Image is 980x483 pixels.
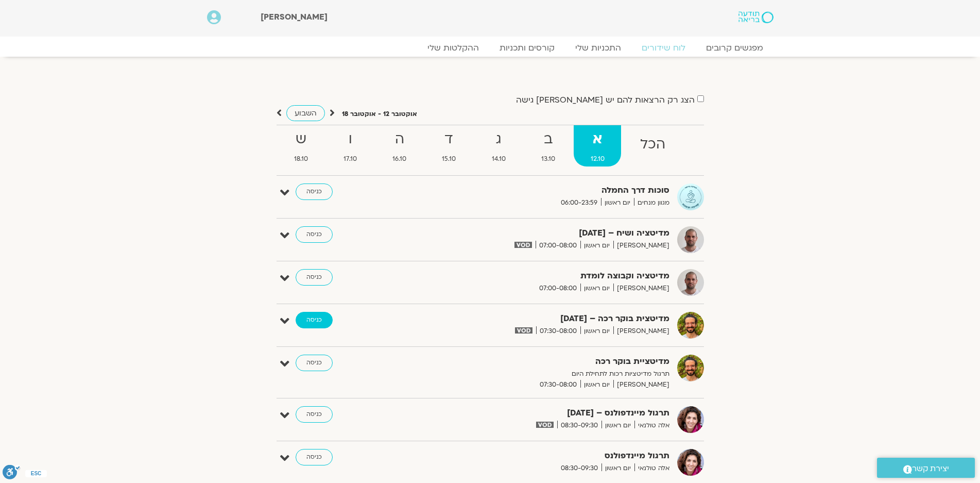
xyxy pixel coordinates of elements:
span: יצירת קשר [912,462,949,476]
strong: ו [327,128,374,151]
a: כניסה [296,226,333,243]
a: מפגשים קרובים [696,43,773,53]
strong: מדיטציה וקבוצה לומדת [417,269,669,283]
a: התכניות שלי [565,43,631,53]
label: הצג רק הרצאות להם יש [PERSON_NAME] גישה [516,95,695,105]
strong: ג [475,128,522,151]
a: כניסה [296,312,333,328]
span: יום ראשון [580,379,613,390]
strong: ה [376,128,423,151]
strong: תרגול מיינדפולנס [417,449,669,463]
a: ה16.10 [376,125,423,166]
img: vodicon [514,242,531,248]
span: יום ראשון [601,420,634,431]
a: קורסים ותכניות [489,43,565,53]
span: 08:30-09:30 [557,463,601,474]
a: כניסה [296,449,333,465]
span: יום ראשון [580,326,613,337]
strong: הכל [623,133,682,156]
img: vodicon [536,422,553,428]
span: 13.10 [524,154,572,164]
p: אוקטובר 12 - אוקטובר 18 [342,109,417,120]
strong: א [574,128,621,151]
strong: מדיטציה ושיח – [DATE] [417,226,669,240]
span: 15.10 [425,154,473,164]
strong: תרגול מיינדפולנס – [DATE] [417,406,669,420]
nav: Menu [207,43,773,53]
span: אלה טולנאי [634,420,669,431]
span: 07:30-08:00 [536,379,580,390]
a: יצירת קשר [877,458,975,478]
a: כניסה [296,355,333,371]
span: אלה טולנאי [634,463,669,474]
strong: מדיטצית בוקר רכה – [DATE] [417,312,669,326]
span: מגוון מנחים [634,197,669,208]
span: [PERSON_NAME] [613,240,669,251]
span: [PERSON_NAME] [613,379,669,390]
strong: סוכות דרך החמלה [417,184,669,197]
a: א12.10 [574,125,621,166]
span: יום ראשון [580,283,613,294]
span: 18.10 [278,154,325,164]
a: כניסה [296,406,333,423]
span: יום ראשון [580,240,613,251]
a: ב13.10 [524,125,572,166]
span: 07:00-08:00 [536,283,580,294]
a: ו17.10 [327,125,374,166]
p: תרגול מדיטציות רכות לתחילת היום [417,369,669,379]
strong: מדיטציית בוקר רכה [417,355,669,369]
span: יום ראשון [601,197,634,208]
strong: ש [278,128,325,151]
span: 06:00-23:59 [557,197,601,208]
span: [PERSON_NAME] [613,326,669,337]
a: כניסה [296,184,333,200]
span: 07:30-08:00 [536,326,580,337]
a: לוח שידורים [631,43,696,53]
img: vodicon [515,327,532,334]
a: ד15.10 [425,125,473,166]
a: ש18.10 [278,125,325,166]
span: 16.10 [376,154,423,164]
span: [PERSON_NAME] [261,11,328,23]
span: [PERSON_NAME] [613,283,669,294]
span: השבוע [295,108,317,118]
a: ההקלטות שלי [417,43,489,53]
span: 12.10 [574,154,621,164]
a: כניסה [296,269,333,286]
span: 07:00-08:00 [536,240,580,251]
a: הכל [623,125,682,166]
span: 14.10 [475,154,522,164]
span: 17.10 [327,154,374,164]
a: השבוע [286,105,325,121]
strong: ד [425,128,473,151]
span: 08:30-09:30 [557,420,601,431]
a: ג14.10 [475,125,522,166]
span: יום ראשון [601,463,634,474]
strong: ב [524,128,572,151]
